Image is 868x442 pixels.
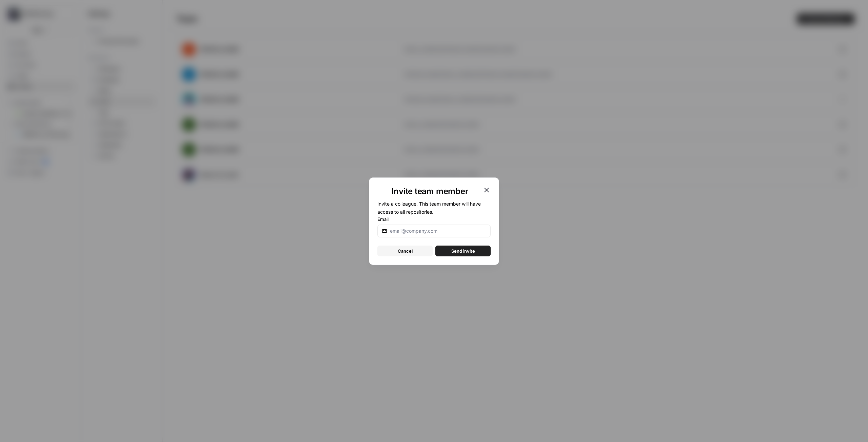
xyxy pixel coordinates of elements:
[377,246,433,256] button: Cancel
[398,248,413,254] span: Cancel
[451,248,475,254] span: Send invite
[377,186,482,197] h1: Invite team member
[390,228,486,234] input: email@company.com
[435,246,491,256] button: Send invite
[377,216,491,223] label: Email
[377,201,481,215] span: Invite a colleague. This team member will have access to all repositories.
